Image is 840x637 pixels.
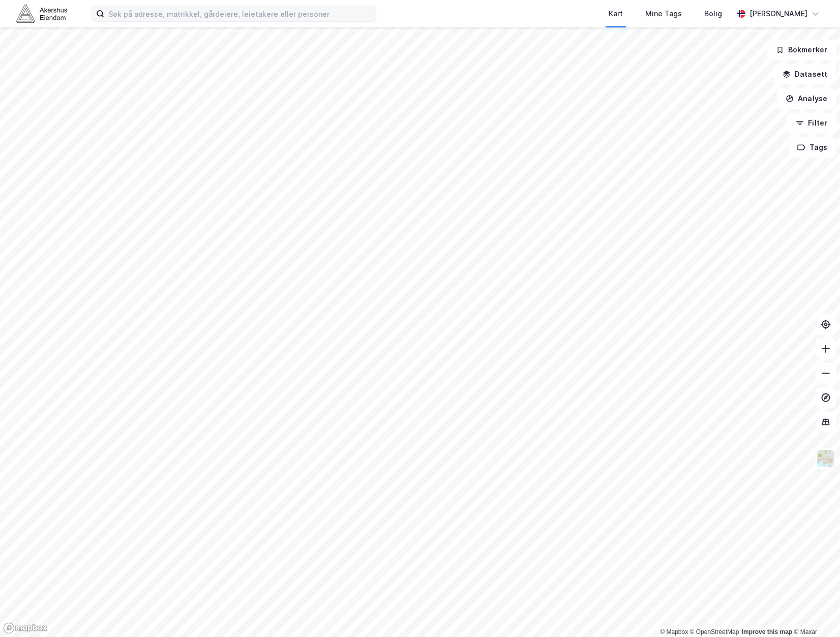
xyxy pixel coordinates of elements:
a: Mapbox homepage [3,622,48,634]
div: Bolig [704,8,722,20]
input: Søk på adresse, matrikkel, gårdeiere, leietakere eller personer [104,6,376,21]
div: Kart [609,8,623,20]
a: Improve this map [742,628,792,635]
button: Bokmerker [767,40,836,60]
div: Kontrollprogram for chat [789,588,840,637]
a: OpenStreetMap [690,628,739,635]
button: Analyse [777,88,836,109]
img: Z [816,449,835,468]
button: Datasett [774,64,836,84]
button: Tags [789,137,836,158]
div: [PERSON_NAME] [749,8,807,20]
a: Mapbox [660,628,688,635]
button: Filter [787,113,836,133]
iframe: Chat Widget [789,588,840,637]
img: akershus-eiendom-logo.9091f326c980b4bce74ccdd9f866810c.svg [16,5,67,22]
div: Mine Tags [645,8,682,20]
